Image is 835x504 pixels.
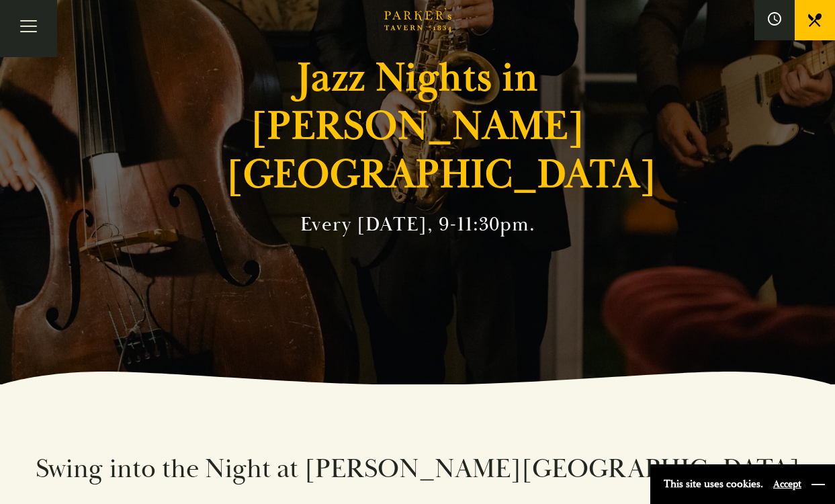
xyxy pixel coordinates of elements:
[773,478,801,491] button: Accept
[300,212,535,237] h2: Every [DATE], 9-11:30pm.
[664,474,763,494] p: This site uses cookies.
[35,452,801,487] h2: Swing into the Night at [PERSON_NAME][GEOGRAPHIC_DATA]
[226,54,609,199] h1: Jazz Nights in [PERSON_NAME][GEOGRAPHIC_DATA]
[811,478,825,491] button: Close and accept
